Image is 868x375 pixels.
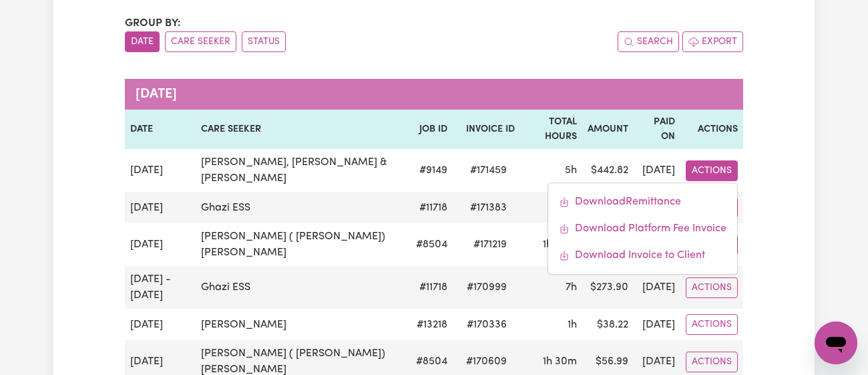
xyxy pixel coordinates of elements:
span: # 170999 [459,279,515,295]
th: Amount [582,110,634,149]
td: # 13218 [411,309,453,340]
th: Job ID [411,110,453,149]
span: 1 hour [568,320,577,330]
span: 7 hours [566,282,577,293]
a: Download platform fee #171459 [548,215,737,242]
th: Care Seeker [196,110,411,149]
td: [DATE] [634,266,680,309]
td: # 11718 [411,192,453,223]
button: sort invoices by paid status [242,31,286,52]
th: Date [125,110,196,149]
td: # 8504 [411,223,453,266]
td: # 9149 [411,149,453,192]
td: [DATE] [125,149,196,192]
button: sort invoices by care seeker [165,31,236,52]
span: 1 hour 30 minutes [543,239,577,250]
td: [DATE] [634,309,680,340]
td: [DATE] [125,192,196,223]
td: [PERSON_NAME], [PERSON_NAME] & [PERSON_NAME] [196,149,411,192]
span: # 170609 [458,354,515,370]
span: # 171459 [462,162,515,178]
th: Paid On [634,110,680,149]
caption: [DATE] [125,79,743,110]
td: Ghazi ESS [196,192,411,223]
td: [PERSON_NAME] [196,309,411,340]
td: [DATE] [125,309,196,340]
td: [DATE] - [DATE] [125,266,196,309]
button: Export [682,31,743,52]
td: [DATE] [125,223,196,266]
td: $ 273.90 [582,266,634,309]
span: # 171219 [465,237,515,253]
button: Actions [686,277,738,298]
button: Search [618,31,679,52]
button: Actions [686,314,738,335]
td: $ 38.22 [582,309,634,340]
th: Actions [680,110,743,149]
span: # 170336 [459,317,515,333]
td: [PERSON_NAME] ( [PERSON_NAME]) [PERSON_NAME] [196,223,411,266]
a: Download invoice to CS #171459 [548,242,737,269]
td: $ 442.82 [582,149,634,192]
button: sort invoices by date [125,31,160,52]
span: Group by: [125,18,181,29]
a: Download invoice #171459 [548,189,737,215]
div: Actions [548,182,738,275]
span: 5 hours [565,165,577,176]
iframe: Button to launch messaging window [815,322,857,364]
th: Invoice ID [453,110,520,149]
td: Ghazi ESS [196,266,411,309]
td: # 11718 [411,266,453,309]
button: Actions [686,352,738,372]
th: Total Hours [520,110,582,149]
td: [DATE] [634,149,680,192]
span: # 171383 [462,200,515,216]
button: Actions [686,160,738,181]
span: 1 hour 30 minutes [543,356,577,367]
